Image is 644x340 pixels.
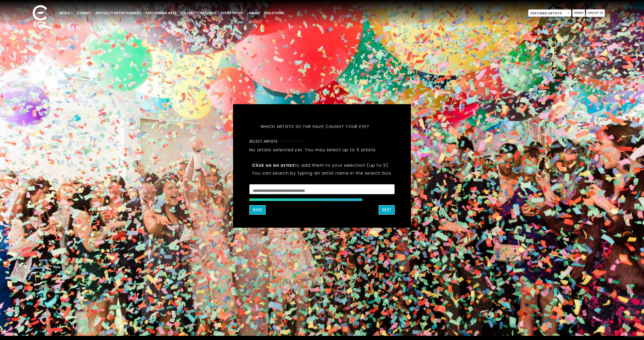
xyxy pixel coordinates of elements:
p: to add them to your selection (up to 5). [252,162,392,169]
a: Contact Us [586,9,605,17]
label: Select artists [249,139,305,144]
h5: Which artists so far have caught your eye? [249,117,380,136]
textarea: Search [253,188,391,192]
span: (0/5 selected) [278,139,305,143]
p: No artists selected yet. You may select up to 5 artists. [249,147,377,153]
button: Next [379,205,395,215]
button: Back [249,205,266,215]
a: Comedy [75,9,93,18]
img: ece_new_logo_whitev2-1.png [27,4,53,29]
a: Celebrity/National [179,9,219,18]
a: Specialty Entertainment [93,9,143,18]
a: Event Types [219,9,247,18]
span: Featured Artists [528,10,571,17]
a: About [247,9,262,18]
p: You can search by typing an artist name in the search box. [252,170,392,176]
a: Search [572,9,585,17]
a: Performing Arts [143,9,179,18]
strong: Click on an artist [252,162,294,168]
a: Music [57,9,75,18]
a: Locations [262,9,286,18]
